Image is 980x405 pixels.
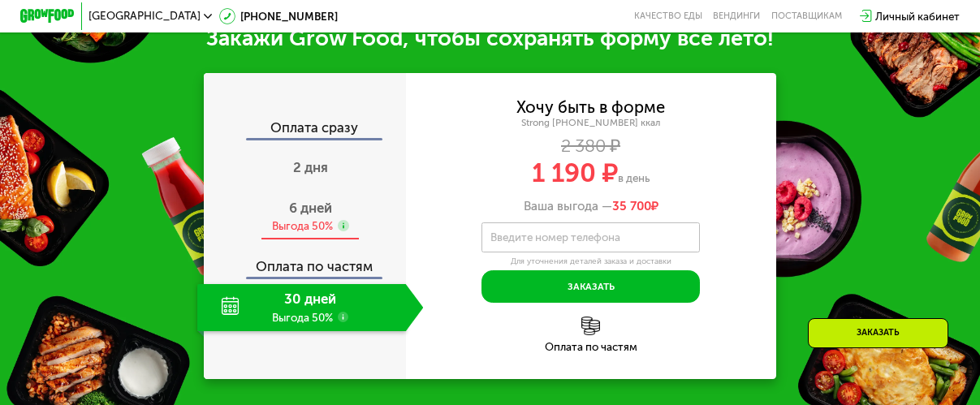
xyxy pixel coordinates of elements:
[406,117,776,129] div: Strong [PHONE_NUMBER] ккал
[612,199,651,213] span: 35 700
[581,317,600,335] img: l6xcnZfty9opOoJh.png
[875,8,960,24] div: Личный кабинет
[293,159,328,175] span: 2 дня
[406,199,776,213] div: Ваша выгода —
[713,11,760,21] a: Вендинги
[516,100,665,115] div: Хочу быть в форме
[205,121,405,139] div: Оплата сразу
[205,246,405,278] div: Оплата по частям
[289,200,332,216] span: 6 дней
[406,342,776,352] div: Оплата по частям
[808,318,948,348] div: Заказать
[272,218,333,234] div: Выгода 50%
[634,11,702,21] a: Качество еды
[406,139,776,154] div: 2 380 ₽
[532,157,618,188] span: 1 190 ₽
[490,234,620,241] label: Введите номер телефона
[219,8,339,24] a: [PHONE_NUMBER]
[481,256,699,267] div: Для уточнения деталей заказа и доставки
[481,270,699,303] button: Заказать
[612,199,658,213] span: ₽
[618,171,650,184] span: в день
[89,11,201,21] span: [GEOGRAPHIC_DATA]
[771,11,842,21] div: поставщикам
